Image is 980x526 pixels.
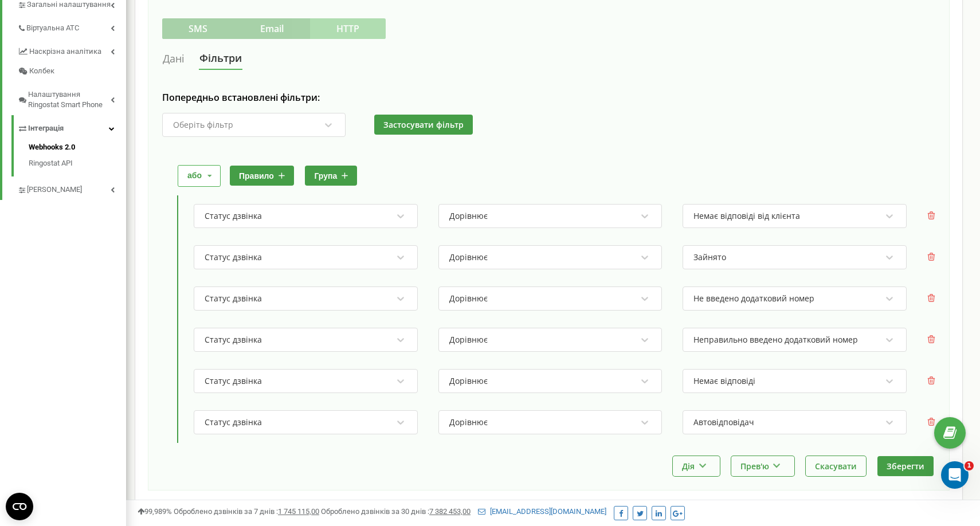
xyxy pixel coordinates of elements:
[693,211,800,221] div: Немає відповіді від клієнта
[29,142,126,156] a: Webhooks 2.0
[806,456,866,476] button: Скасувати
[965,461,974,470] span: 1
[17,115,126,139] a: Інтеграція
[449,293,488,304] div: Дорівнює
[877,456,934,476] button: Зберегти
[230,166,294,186] button: правило
[205,376,262,386] div: Статус дзвінка
[26,23,79,34] span: Віртуальна АТС
[162,92,935,104] label: Попередньо встановлені фільтри:
[321,507,471,516] span: Оброблено дзвінків за 30 днів :
[305,166,357,186] button: група
[17,61,126,81] a: Колбек
[17,15,126,38] a: Віртуальна АТС
[29,155,126,169] a: Ringostat API
[27,185,82,195] span: [PERSON_NAME]
[199,48,242,70] a: Фільтри
[278,507,319,516] u: 1 745 115,00
[17,176,126,200] a: [PERSON_NAME]
[449,335,488,345] div: Дорівнює
[478,507,606,516] a: [EMAIL_ADDRESS][DOMAIN_NAME]
[449,376,488,386] div: Дорівнює
[205,211,262,221] div: Статус дзвінка
[173,121,233,129] div: Оберіть фільтр
[693,417,754,427] div: Автовідповідач
[731,456,794,476] button: Прев'ю
[693,376,755,386] div: Немає відповіді
[205,335,262,345] div: Статус дзвінка
[693,293,814,304] div: Не введено додатковий номер
[205,293,262,304] div: Статус дзвінка
[205,417,262,427] div: Статус дзвінка
[693,252,726,262] div: Зайнято
[429,507,471,516] u: 7 382 453,00
[374,115,473,135] button: Застосувати фільтр
[162,48,185,69] a: Дані
[205,252,262,262] div: Статус дзвінка
[17,81,126,115] a: Налаштування Ringostat Smart Phone
[138,507,172,516] span: 99,989%
[693,335,858,345] div: Неправильно введено додатковий номер
[187,170,202,181] div: або
[28,89,111,111] span: Налаштування Ringostat Smart Phone
[449,252,488,262] div: Дорівнює
[28,123,64,134] span: Інтеграція
[449,417,488,427] div: Дорівнює
[449,211,488,221] div: Дорівнює
[6,493,33,520] button: Open CMP widget
[673,456,720,476] button: Дія
[29,66,54,77] span: Колбек
[174,507,319,516] span: Оброблено дзвінків за 7 днів :
[941,461,969,489] iframe: Intercom live chat
[17,38,126,62] a: Наскрізна аналітика
[29,46,101,57] span: Наскрізна аналітика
